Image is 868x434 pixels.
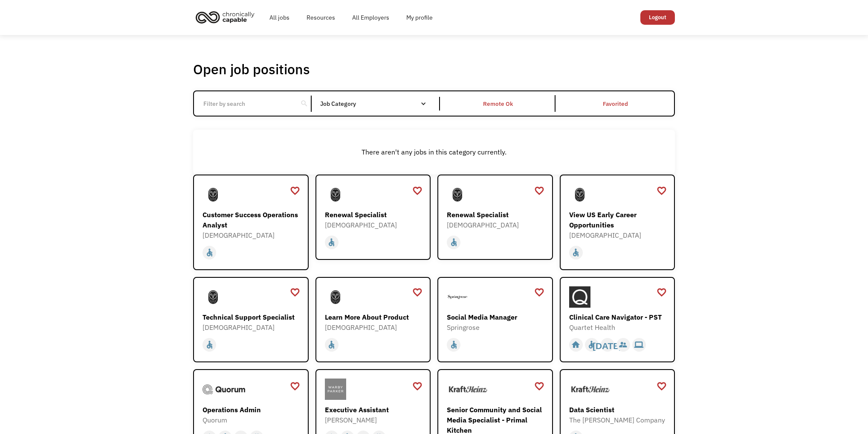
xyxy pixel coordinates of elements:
a: Favorited [557,91,674,116]
a: favorite_border [657,184,667,197]
div: Quartet Health [569,322,668,332]
div: Job Category [320,97,435,111]
div: Renewal Specialist [325,210,424,220]
div: [DEMOGRAPHIC_DATA] [203,230,301,240]
div: Quorum [203,415,301,425]
div: accessible [587,338,596,351]
img: Samsara [447,184,468,205]
a: SamsaraRenewal Specialist[DEMOGRAPHIC_DATA]accessible [437,175,553,260]
img: Warby Parker [325,379,346,400]
img: Samsara [325,286,346,308]
a: Remote Ok [440,91,557,116]
div: View US Early Career Opportunities [569,210,668,230]
div: accessible [327,338,336,351]
a: favorite_border [290,380,300,393]
div: [DEMOGRAPHIC_DATA] [325,322,424,332]
div: search [300,97,308,110]
div: computer [634,338,643,351]
div: Customer Success Operations Analyst [203,210,301,230]
div: accessible [571,246,580,259]
div: [DEMOGRAPHIC_DATA] [203,322,301,332]
div: accessible [449,236,458,249]
div: home [571,338,580,351]
div: Social Media Manager [447,312,546,322]
div: accessible [205,246,214,259]
div: Clinical Care Navigator - PST [569,312,668,322]
img: Samsara [569,184,590,205]
a: All Employers [344,4,398,31]
img: Samsara [325,184,346,205]
img: Samsara [203,184,224,205]
a: home [193,8,261,26]
div: accessible [449,338,458,351]
input: Filter by search [198,96,293,112]
a: favorite_border [290,184,300,197]
img: Quartet Health [569,286,590,308]
div: accessible [327,236,336,249]
a: My profile [398,4,441,31]
a: Resources [298,4,344,31]
a: favorite_border [412,380,422,393]
a: favorite_border [412,184,422,197]
div: Operations Admin [203,405,301,415]
a: SamsaraRenewal Specialist[DEMOGRAPHIC_DATA]accessible [315,175,431,260]
img: Springrose [447,286,468,308]
div: [DEMOGRAPHIC_DATA] [447,220,546,230]
a: favorite_border [534,184,544,197]
a: SamsaraCustomer Success Operations Analyst[DEMOGRAPHIC_DATA]accessible [193,175,309,270]
img: The Kraft Heinz Company [569,379,612,400]
div: Data Scientist [569,405,668,415]
form: Email Form [193,90,675,117]
a: favorite_border [412,286,422,299]
div: [DATE] [593,338,622,351]
div: Job Category [320,101,435,107]
img: Samsara [203,286,224,308]
img: Quorum [203,379,245,400]
div: There aren't any jobs in this category currently. [197,147,671,157]
div: Remote Ok [483,99,513,109]
a: favorite_border [657,380,667,393]
a: SamsaraLearn More About Product[DEMOGRAPHIC_DATA]accessible [315,277,431,362]
div: The [PERSON_NAME] Company [569,415,668,425]
div: Technical Support Specialist [203,312,301,322]
div: Renewal Specialist [447,210,546,220]
div: [DEMOGRAPHIC_DATA] [569,230,668,240]
img: The Kraft Heinz Company [447,379,489,400]
a: SamsaraTechnical Support Specialist[DEMOGRAPHIC_DATA]accessible [193,277,309,362]
a: favorite_border [657,286,667,299]
a: Logout [640,10,675,25]
div: accessible [205,338,214,351]
a: SpringroseSocial Media ManagerSpringroseaccessible [437,277,553,362]
div: Springrose [447,322,546,332]
div: Executive Assistant [325,405,424,415]
a: favorite_border [290,286,300,299]
a: favorite_border [534,286,544,299]
div: Learn More About Product [325,312,424,322]
h1: Open job positions [193,61,310,78]
div: [DEMOGRAPHIC_DATA] [325,220,424,230]
a: favorite_border [534,380,544,393]
a: Quartet HealthClinical Care Navigator - PSTQuartet Healthhomeaccessible[DATE]supervisor_accountco... [560,277,675,362]
img: Chronically Capable logo [193,8,257,26]
div: [PERSON_NAME] [325,415,424,425]
a: All jobs [261,4,298,31]
div: supervisor_account [619,338,628,351]
a: SamsaraView US Early Career Opportunities[DEMOGRAPHIC_DATA]accessible [560,175,675,270]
